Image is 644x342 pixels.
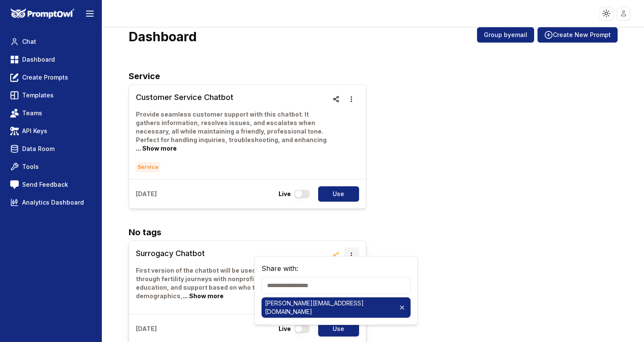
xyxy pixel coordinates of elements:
[7,88,95,103] a: Templates
[279,325,291,333] p: Live
[136,248,328,307] a: Surrogacy ChatbotFirst version of the chatbot will be used to align people going through fertilit...
[538,27,618,43] button: Create New Prompt
[7,195,95,210] a: Analytics Dashboard
[7,123,95,139] a: API Keys
[129,226,618,239] h2: No tags
[7,177,95,192] a: Send Feedback
[136,91,328,172] a: Customer Service ChatbotProvide seamless customer support with this chatbot. It gathers informati...
[279,190,291,198] p: Live
[136,325,157,333] p: [DATE]
[262,263,411,274] h4: Share with:
[7,34,95,49] a: Chat
[7,105,95,121] a: Teams
[477,27,534,43] button: Group byemail
[22,91,54,100] span: Templates
[7,70,95,85] a: Create Prompts
[22,180,68,189] span: Send Feedback
[22,55,55,64] span: Dashboard
[318,186,359,202] button: Use
[22,198,84,207] span: Analytics Dashboard
[313,186,359,202] a: Use
[129,29,197,44] h3: Dashboard
[10,180,19,189] img: feedback
[22,73,68,82] span: Create Prompts
[7,141,95,157] a: Data Room
[318,321,359,336] button: Use
[136,144,177,153] button: ... Show more
[183,292,224,300] button: ... Show more
[11,9,75,19] img: PromptOwl
[129,70,618,83] h2: Service
[618,7,630,20] img: placeholder-user.jpg
[136,110,328,153] p: Provide seamless customer support with this chatbot. It gathers information, resolves issues, and...
[22,109,42,117] span: Teams
[265,299,393,316] p: [PERSON_NAME][EMAIL_ADDRESS][DOMAIN_NAME]
[136,91,328,103] h3: Customer Service Chatbot
[7,159,95,174] a: Tools
[136,266,328,300] p: First version of the chatbot will be used to align people going through fertility journeys with n...
[22,162,39,171] span: Tools
[136,248,328,259] h3: Surrogacy Chatbot
[7,52,95,67] a: Dashboard
[313,321,359,336] a: Use
[22,145,55,153] span: Data Room
[22,127,47,135] span: API Keys
[136,162,160,172] span: Service
[136,190,157,198] p: [DATE]
[22,37,36,46] span: Chat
